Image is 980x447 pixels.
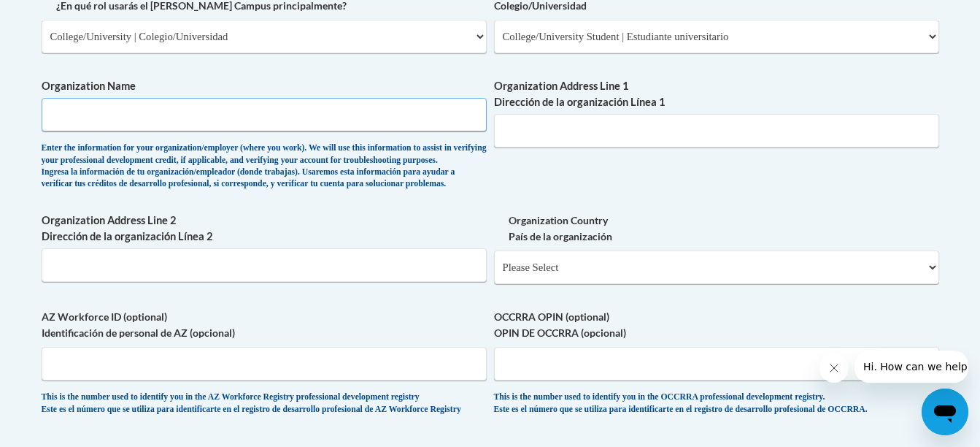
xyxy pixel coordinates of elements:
[494,309,939,341] label: OCCRRA OPIN (optional) OPIN DE OCCRRA (opcional)
[42,98,487,131] input: Metadata input
[42,142,487,191] div: Enter the information for your organization/employer (where you work). We will use this informati...
[42,248,487,282] input: Metadata input
[9,10,118,22] span: Hi. How can we help?
[494,78,939,110] label: Organization Address Line 1 Dirección de la organización Línea 1
[922,389,968,435] iframe: Button to launch messaging window
[42,213,487,245] label: Organization Address Line 2 Dirección de la organización Línea 2
[494,391,939,416] div: This is the number used to identify you in the OCCRRA professional development registry. Este es ...
[854,351,968,383] iframe: Message from company
[42,309,487,341] label: AZ Workforce ID (optional) Identificación de personal de AZ (opcional)
[494,114,939,148] input: Metadata input
[42,391,487,416] div: This is the number used to identify you in the AZ Workforce Registry professional development reg...
[494,213,939,245] label: Organization Country País de la organización
[42,78,487,94] label: Organization Name
[819,354,849,383] iframe: Close message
